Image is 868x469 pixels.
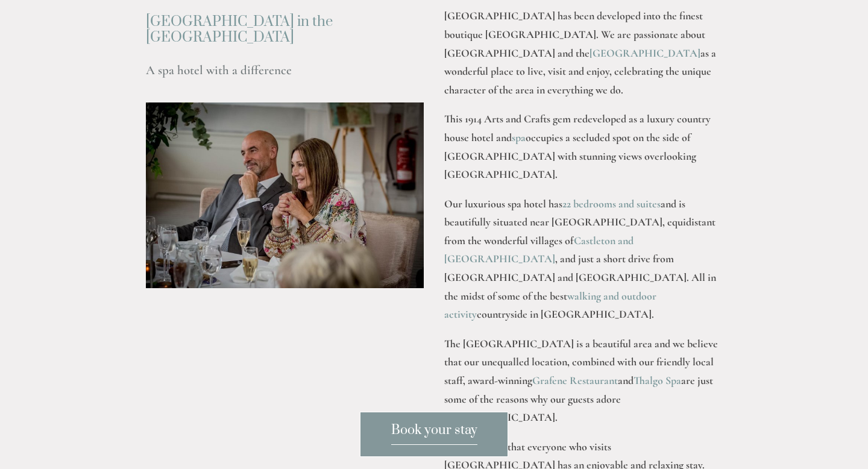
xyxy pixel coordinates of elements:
p: [GEOGRAPHIC_DATA] has been developed into the finest boutique [GEOGRAPHIC_DATA]. We are passionat... [444,7,722,99]
p: The [GEOGRAPHIC_DATA] is a beautiful area and we believe that our unequalled location, combined w... [444,335,722,427]
p: This 1914 Arts and Crafts gem redeveloped as a luxury country house hotel and occupies a secluded... [444,110,722,183]
a: 22 bedrooms and suites [562,197,661,210]
p: Our luxurious spa hotel has and is beautifully situated near [GEOGRAPHIC_DATA], equidistant from ... [444,195,722,324]
a: Thalgo Spa [634,374,681,387]
h3: A spa hotel with a difference [146,58,424,83]
a: spa [512,131,526,144]
h2: [GEOGRAPHIC_DATA] in the [GEOGRAPHIC_DATA] [146,14,424,46]
img: Couple during a Dinner at Losehill Restaurant [146,102,424,288]
a: Grafene Restaurant [532,374,618,387]
a: Book your stay [360,412,508,457]
span: Book your stay [391,422,477,445]
a: [GEOGRAPHIC_DATA] [590,46,700,60]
